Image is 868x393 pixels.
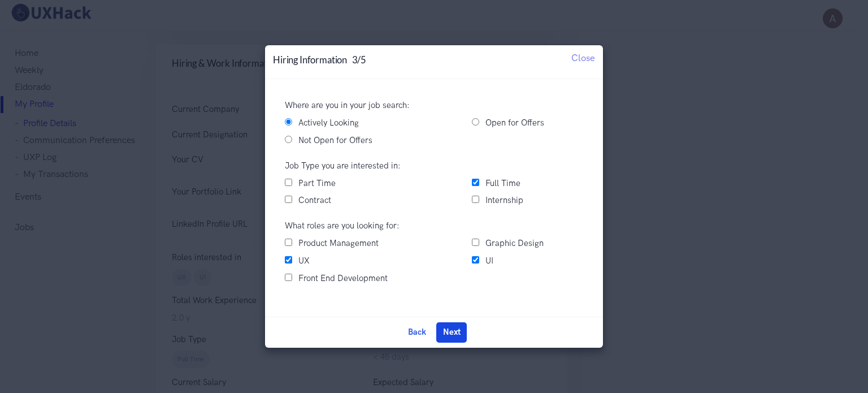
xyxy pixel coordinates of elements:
label: UX [298,254,310,268]
button: Close [563,45,603,71]
button: Next [436,322,467,343]
label: Open for Offers [485,116,544,130]
label: Contract [298,194,331,208]
label: Front End Development [298,272,388,286]
label: Product Management [298,237,379,251]
label: Where are you in your job search: [285,99,410,113]
h4: Hiring Information 3/5 [273,53,366,67]
span: Close [571,52,595,63]
label: What roles are you looking for: [285,219,400,233]
button: Back [401,322,432,343]
label: Job Type you are interested in: [285,159,401,173]
label: UI [485,254,493,268]
label: Part Time [298,177,336,191]
label: Actively Looking [298,116,359,130]
label: Not Open for Offers [298,134,372,148]
label: Internship [485,194,523,208]
label: Graphic Design [485,237,544,251]
label: Full Time [485,177,520,191]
